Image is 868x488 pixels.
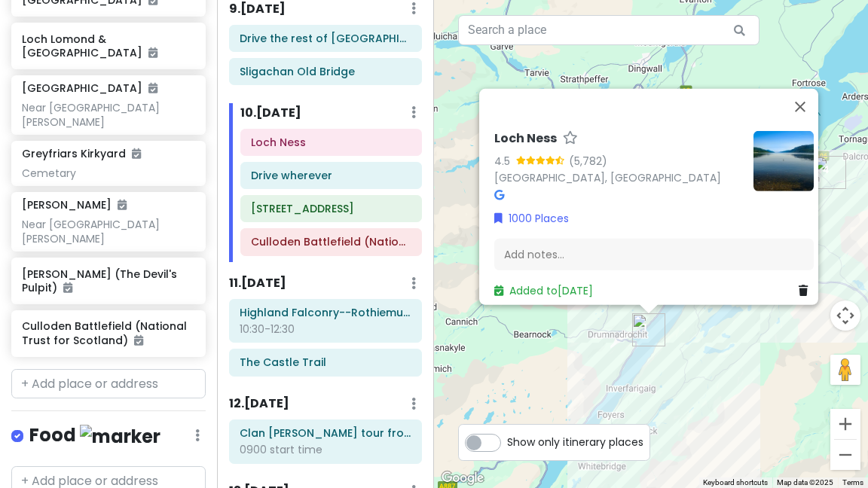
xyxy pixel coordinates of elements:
[494,283,593,298] a: Added to[DATE]
[240,355,411,369] h6: The Castle Trail
[251,169,411,182] h6: Drive wherever
[507,434,643,450] span: Show only itinerary places
[494,131,557,147] h6: Loch Ness
[240,443,411,456] div: 0900 start time
[22,101,194,128] div: Near [GEOGRAPHIC_DATA][PERSON_NAME]
[842,478,863,486] a: Terms (opens in new tab)
[494,170,721,185] a: [GEOGRAPHIC_DATA], [GEOGRAPHIC_DATA]
[63,282,72,293] i: Added to itinerary
[229,2,286,17] h6: 9 . [DATE]
[830,355,860,385] button: Drag Pegman onto the map to open Street View
[148,47,157,58] i: Added to itinerary
[240,306,411,319] h6: Highland Falconry--Rothiemurchus Falconry-Bird of Prey Experience
[569,153,607,169] div: (5,782)
[240,322,411,336] div: 10:30-12:30
[22,218,194,245] div: Near [GEOGRAPHIC_DATA][PERSON_NAME]
[80,425,160,448] img: marker
[240,65,411,78] h6: Sligachan Old Bridge
[251,235,411,249] h6: Culloden Battlefield (National Trust for Scotland)
[799,282,814,299] a: Delete place
[494,153,516,169] div: 4.5
[438,468,487,488] img: Google
[229,276,286,291] h6: 11 . [DATE]
[229,396,289,412] h6: 12 . [DATE]
[438,468,487,488] a: Open this area in Google Maps (opens a new window)
[118,200,127,210] i: Added to itinerary
[830,440,860,470] button: Zoom out
[11,369,206,399] input: + Add place or address
[626,307,671,352] div: Loch Ness
[22,166,194,180] div: Cemetary
[251,202,411,215] h6: 14 Wellingtonia Ct
[494,239,814,270] div: Add notes...
[22,32,194,59] h6: Loch Lomond & [GEOGRAPHIC_DATA]
[782,89,818,125] button: Close
[22,147,141,160] h6: Greyfriars Kirkyard
[29,423,160,448] h4: Food
[753,131,814,191] img: Picture of the place
[563,131,578,147] a: Star place
[807,150,852,195] div: Culloden Battlefield (National Trust for Scotland)
[240,426,411,440] h6: Clan Munro tour from Inverness
[22,198,127,212] h6: [PERSON_NAME]
[22,267,194,294] h6: [PERSON_NAME] (The Devil's Pulpit)
[703,477,768,488] button: Keyboard shortcuts
[134,335,143,346] i: Added to itinerary
[132,148,141,159] i: Added to itinerary
[830,300,860,331] button: Map camera controls
[251,136,411,149] h6: Loch Ness
[22,319,194,346] h6: Culloden Battlefield (National Trust for Scotland)
[22,81,157,95] h6: [GEOGRAPHIC_DATA]
[830,409,860,439] button: Zoom in
[494,210,569,227] a: 1000 Places
[240,105,301,121] h6: 10 . [DATE]
[494,190,504,200] i: Google Maps
[148,83,157,93] i: Added to itinerary
[777,478,833,486] span: Map data ©2025
[240,32,411,45] h6: Drive the rest of Isle of Skye
[458,15,759,45] input: Search a place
